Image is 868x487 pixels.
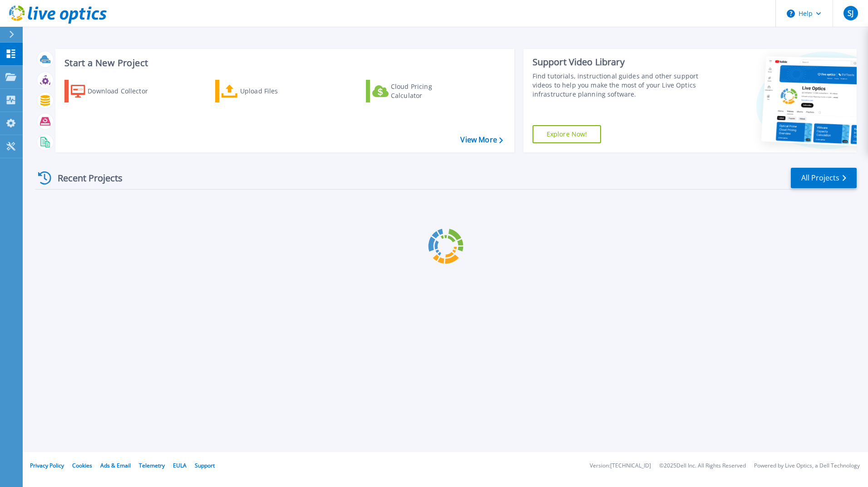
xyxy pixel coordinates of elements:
div: Support Video Library [533,56,702,68]
h3: Start a New Project [64,58,503,68]
li: Powered by Live Optics, a Dell Technology [754,463,860,469]
a: Upload Files [215,80,316,102]
a: EULA [173,462,187,469]
a: Privacy Policy [30,462,64,469]
span: SJ [848,10,853,17]
a: Cloud Pricing Calculator [366,80,467,102]
a: View More [460,136,503,144]
a: Cookies [72,462,92,469]
div: Cloud Pricing Calculator [391,82,464,100]
a: Support [195,462,215,469]
a: All Projects [791,168,857,188]
a: Download Collector [64,80,166,102]
div: Upload Files [240,82,313,100]
a: Ads & Email [100,462,131,469]
a: Explore Now! [533,125,602,143]
a: Telemetry [139,462,165,469]
div: Recent Projects [35,167,135,189]
li: © 2025 Dell Inc. All Rights Reserved [659,463,746,469]
div: Find tutorials, instructional guides and other support videos to help you make the most of your L... [533,72,702,99]
div: Download Collector [88,82,160,100]
li: Version: [TECHNICAL_ID] [590,463,651,469]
